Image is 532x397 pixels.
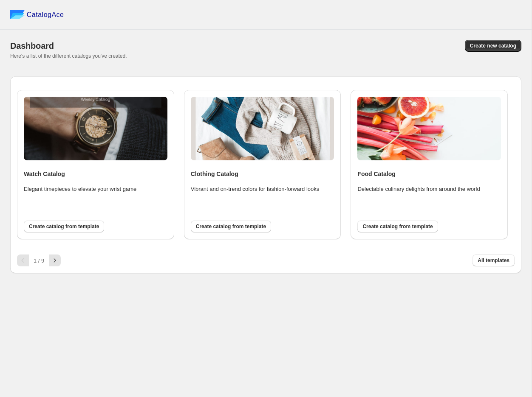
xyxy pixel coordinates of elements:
[191,185,327,193] p: Vibrant and on-trend colors for fashion-forward looks
[196,223,266,230] span: Create catalog from template
[357,185,493,193] p: Delectable culinary delights from around the world
[357,170,501,178] h4: Food Catalog
[10,53,127,59] span: Here's a list of the different catalogs you've created.
[10,41,54,50] span: Dashboard
[27,11,64,19] span: CatalogAce
[362,223,433,230] span: Create catalog from template
[357,97,501,160] img: food
[465,40,521,52] button: Create new catalog
[10,10,25,19] img: catalog ace
[470,42,516,49] span: Create new catalog
[24,170,167,178] h4: Watch Catalog
[191,221,271,232] button: Create catalog from template
[24,185,160,193] p: Elegant timepieces to elevate your wrist game
[478,257,509,264] span: All templates
[24,221,104,232] button: Create catalog from template
[191,97,334,160] img: clothing
[191,170,334,178] h4: Clothing Catalog
[34,257,44,264] span: 1 / 9
[24,97,167,160] img: watch
[29,223,99,230] span: Create catalog from template
[357,221,438,232] button: Create catalog from template
[473,254,515,266] button: All templates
